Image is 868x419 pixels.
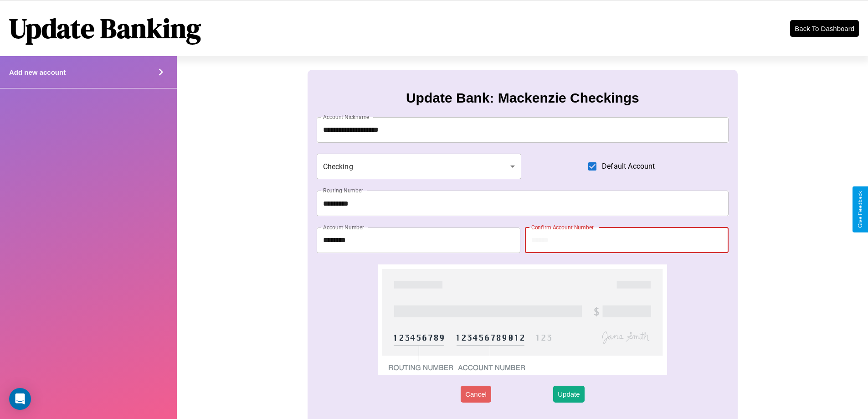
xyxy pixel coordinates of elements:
div: Give Feedback [857,191,863,228]
div: Open Intercom Messenger [9,388,31,410]
label: Routing Number [323,186,363,194]
span: Default Account [602,161,655,172]
button: Back To Dashboard [790,20,859,37]
button: Cancel [461,386,491,403]
div: Checking [317,154,522,179]
label: Account Number [323,223,364,231]
img: check [378,264,667,375]
h1: Update Banking [9,10,201,47]
label: Confirm Account Number [531,223,594,231]
label: Account Nickname [323,113,370,121]
h3: Update Bank: Mackenzie Checkings [406,90,639,106]
h4: Add new account [9,68,66,76]
button: Update [553,386,584,403]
